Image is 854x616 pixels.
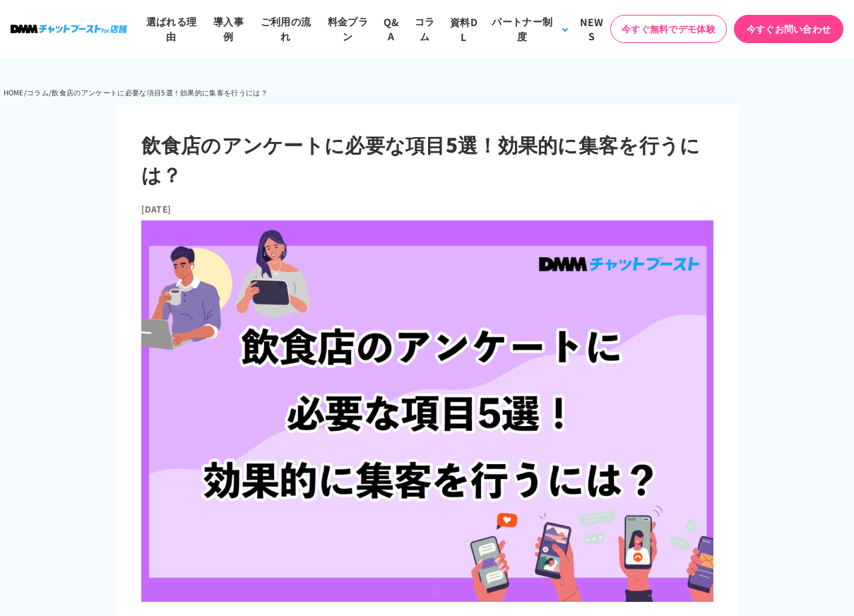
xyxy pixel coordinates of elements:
a: 今すぐ無料でデモ体験 [610,15,727,43]
a: 今すぐお問い合わせ [734,15,843,43]
time: [DATE] [141,203,172,215]
li: / [24,84,27,101]
a: コラム [27,87,49,97]
a: HOME [4,87,24,97]
h1: 飲食店のアンケートに必要な項目5選！効果的に集客を行うには？ [141,129,713,189]
li: 飲食店のアンケートに必要な項目5選！効果的に集客を行うには？ [52,84,268,101]
img: ロゴ [11,25,127,32]
li: / [49,84,52,101]
img: 飲食店のアンケートに必要な項目5選！効果的に集客を行うには？ [141,220,713,602]
div: パートナー制度 [488,14,556,44]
